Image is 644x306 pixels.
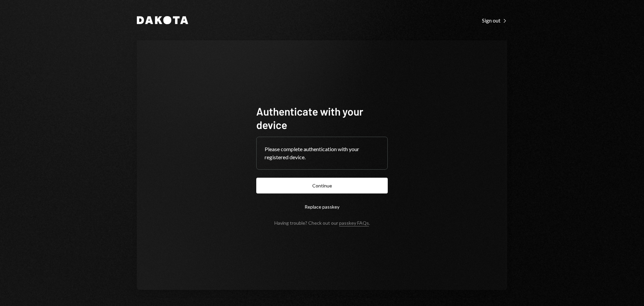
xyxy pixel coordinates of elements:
[256,199,388,215] button: Replace passkey
[482,17,507,24] div: Sign out
[256,104,388,131] h1: Authenticate with your device
[256,178,388,193] button: Continue
[482,16,507,24] a: Sign out
[265,145,379,161] div: Please complete authentication with your registered device.
[274,220,370,226] div: Having trouble? Check out our .
[339,220,369,226] a: passkey FAQs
